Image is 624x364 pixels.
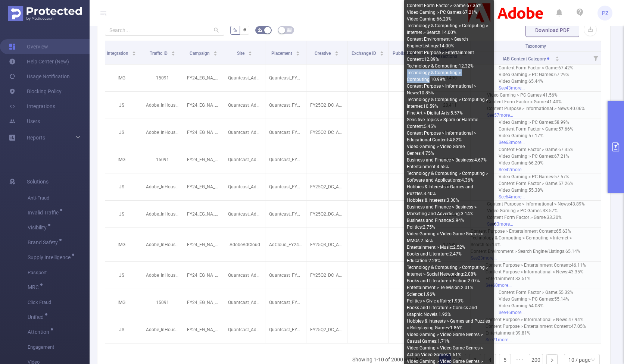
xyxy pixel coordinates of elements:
[486,330,586,336] div: Entertainment : 39.81%
[265,153,306,167] p: Quantcast_FY24Acrobat_LAL_Native-AcrobatTrialist-Dynamic-V2_US_DSK_BAN_1x1 [7892506]
[190,51,211,56] span: Campaign
[28,210,61,215] span: Invalid Traffic
[101,153,142,167] p: IMG
[499,296,573,302] div: Video Gaming > PC Games : 55.14%
[224,238,265,252] p: AdobeAdCloud
[224,295,265,310] p: Quantcast_AdobeDyn [20050]
[407,16,491,22] div: Video Gaming : 66.20%
[171,50,175,54] div: Sort
[101,323,142,337] p: JS
[265,207,306,221] p: Quantcast_FY24Acrobat_PSP_AcrobatTrialist-Dynamic-Cookieless_US_DSK_BAN_300x250 [7892521]
[486,323,586,330] div: Content Purpose > Entertainment Content : 47.05%
[407,277,491,284] div: Books and Literature > Fiction : 2.07%
[296,53,300,55] i: icon: caret-down
[487,98,585,105] div: Content Form Factor > Game : 41.40%
[487,207,585,214] div: Video Gaming > PC Games : 33.57%
[237,51,246,56] span: Site
[287,28,291,32] i: icon: table
[28,340,90,355] span: Engagement
[380,50,384,52] i: icon: caret-up
[407,284,491,291] div: Entertainment > Television : 2.01%
[265,71,306,85] p: Quantcast_FY24Acrobat_LAL_Native-AcrobatTrialist-Dynamic-V1_US_DSK_BAN_1x1 [7892504]
[27,174,49,189] span: Solutions
[265,238,306,252] p: AdCloud_FY24AcrobatDemandGen_CTX_DecisionMakers-30s_US_DSK_VID_1920x1080 [7893634]
[555,58,559,60] i: icon: caret-down
[550,358,554,363] i: icon: right
[499,160,573,166] div: Video Gaming : 66.20%
[28,240,60,245] span: Brand Safety
[265,125,306,139] p: Quantcast_FY24Acrobat_LAL_DirectPaid-Dynamic_US_DSK_BAN_300x250 [7892495]
[101,71,142,85] p: IMG
[334,50,339,54] div: Sort
[306,268,347,282] p: FY25Q2_DC_AcrobatDC_AcrobatDC_XY_EN_CareerAdv_AN_728x90_NA_NA.zip [5554468]
[525,23,579,37] button: Download PDF
[224,207,265,221] p: Quantcast_AdobeDyn
[224,125,265,139] p: Quantcast_AdobeDyn
[407,2,491,9] div: Content Form Factor > Game : 67.35%
[224,268,265,282] p: Quantcast_AdobeDyn
[407,83,491,96] div: Content Purpose > Informational > News : 10.85%
[407,291,491,298] div: Science : 1.96%
[142,295,183,310] p: 15091
[487,221,585,228] div: See 63 more...
[499,309,573,316] div: See 46 more...
[258,28,262,32] i: icon: bg-colors
[393,51,418,56] span: Publisher ID
[142,268,183,282] p: Adobe_InHouse [13539]
[9,69,70,84] a: Usage Notification
[142,180,183,194] p: Adobe_InHouse [13539]
[306,180,347,194] p: FY25Q2_DC_AcrobatDC_AcrobatDC_XY_EN_CareerAdv_AN_300x250_NA_NA.zip [5554466]
[380,53,384,55] i: icon: caret-down
[407,63,491,69] div: Technology & Computing : 12.32%
[407,331,491,345] div: Video Gaming > Video Game Genres > Casual Games : 1.71%
[499,180,573,187] div: Content Form Factor > Game : 57.26%
[224,153,265,167] p: Quantcast_AdobeDyn [20050]
[525,44,546,49] span: Taxonomy
[407,197,491,204] div: Hobbies & Interests : 3.30%
[243,27,246,33] span: #
[407,244,491,251] div: Entertainment > Music : 2.52%
[407,230,491,244] div: Video Gaming > Video Game Genres > MMOs : 2.55%
[248,53,252,55] i: icon: caret-down
[183,125,224,139] p: FY24_EG_NA_DocumentCloud_Acrobat_Acquisition [225291]
[183,268,224,282] p: FY24_EG_NA_DocumentCloud_Acrobat_Acquisition [225291]
[306,323,347,337] p: FY25Q2_DC_AcrobatDC_AcrobatDC_XY_EN_CareerAdv_AN_728x90_NA_NA.zip [5554468]
[503,56,552,62] span: IAB Content Category
[9,99,55,114] a: Integrations
[499,166,573,173] div: See 42 more...
[499,302,573,309] div: Video Gaming : 54.08%
[150,51,169,56] span: Traffic ID
[183,295,224,310] p: FY24_EG_NA_DocumentCloud_Acrobat_Acquisition [225291]
[499,119,573,126] div: Video Gaming > PC Games : 58.99%
[9,54,69,69] a: Help Center (New)
[471,235,601,248] div: Technology & Computing > Computing > Internet > Search : 65.14%
[224,98,265,112] p: Quantcast_AdobeDyn
[271,51,293,56] span: Placement
[407,318,491,331] div: Hobbies & Interests > Games and Puzzles > Roleplaying Games : 1.86%
[183,323,224,337] p: FY24_EG_NA_DocumentCloud_Acrobat_Acquisition [225291]
[224,180,265,194] p: Quantcast_AdobeDyn
[380,50,384,54] div: Sort
[107,51,130,56] span: Integration
[555,55,559,60] div: Sort
[183,180,224,194] p: FY24_EG_NA_DocumentCloud_Acrobat_Acquisition [225291]
[471,248,601,255] div: Content Environment > Search Engine/Listings : 65.14%
[487,214,585,221] div: Content Form Factor > Game : 33.30%
[499,289,573,296] div: Content Form Factor > Game : 55.32%
[142,323,183,337] p: Adobe_InHouse [13539]
[142,125,183,139] p: Adobe_InHouse [13539]
[407,163,491,170] div: Entertainment : 4.55%
[487,201,585,207] div: Content Purpose > Informational > News : 43.89%
[183,98,224,112] p: FY24_EG_NA_DocumentCloud_Acrobat_Acquisition [225291]
[9,114,40,129] a: Users
[101,295,142,310] p: IMG
[101,180,142,194] p: JS
[142,207,183,221] p: Adobe_InHouse [13539]
[407,157,491,163] div: Business and Finance > Business : 4.67%
[590,52,601,64] i: Filter menu
[471,228,601,235] div: Content Purpose > Entertainment Content : 65.63%
[334,50,338,52] i: icon: caret-up
[499,153,573,160] div: Video Gaming > PC Games : 67.21%
[499,65,573,71] div: Content Form Factor > Game : 67.42%
[248,50,252,52] i: icon: caret-up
